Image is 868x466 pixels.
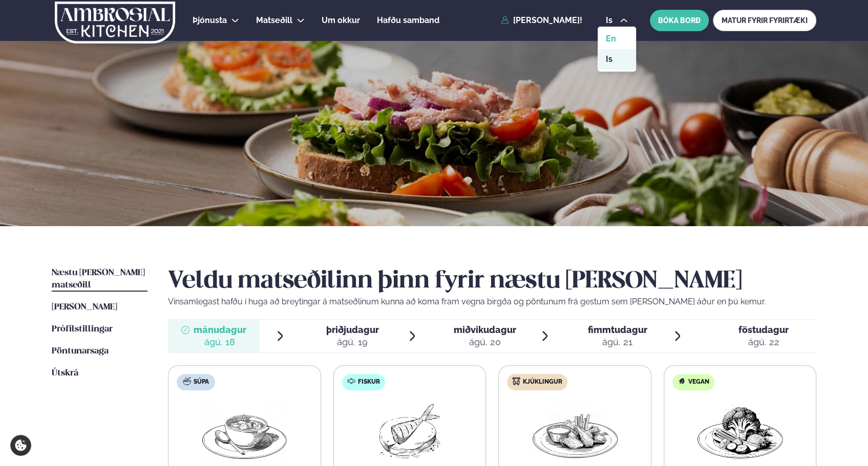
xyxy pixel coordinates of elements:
[501,16,582,25] a: [PERSON_NAME]!
[54,2,176,43] img: logo
[598,16,636,25] button: is
[193,15,227,25] span: Þjónusta
[454,324,516,335] span: miðvikudagur
[695,398,785,464] img: Vegan.png
[52,367,78,380] a: Útskrá
[168,296,816,308] p: Vinsamlegast hafðu í huga að breytingar á matseðlinum kunna að koma fram vegna birgða og pöntunum...
[598,49,636,70] a: is
[10,435,31,456] a: Cookie settings
[688,378,709,386] span: Vegan
[454,336,516,348] div: ágú. 20
[738,336,789,348] div: ágú. 22
[52,325,113,334] span: Prófílstillingar
[52,303,117,312] span: [PERSON_NAME]
[713,10,816,31] a: MATUR FYRIR FYRIRTÆKI
[168,267,816,296] h2: Veldu matseðilinn þinn fyrir næstu [PERSON_NAME]
[650,10,709,31] button: BÓKA BORÐ
[678,377,686,385] img: Vegan.svg
[52,347,109,356] span: Pöntunarsaga
[256,15,292,25] span: Matseðill
[194,324,246,335] span: mánudagur
[194,336,246,348] div: ágú. 18
[199,398,289,464] img: Soup.png
[598,29,636,49] a: en
[358,378,380,386] span: Fiskur
[588,324,647,335] span: fimmtudagur
[377,15,439,25] span: Hafðu samband
[322,14,360,27] a: Um okkur
[377,14,439,27] a: Hafðu samband
[738,324,789,335] span: föstudagur
[377,398,442,464] img: fish.png
[326,324,378,335] span: þriðjudagur
[52,267,147,292] a: Næstu [PERSON_NAME] matseðill
[606,16,616,25] span: is
[326,336,378,348] div: ágú. 19
[52,323,113,336] a: Prófílstillingar
[322,15,360,25] span: Um okkur
[256,14,292,27] a: Matseðill
[52,345,109,358] a: Pöntunarsaga
[530,398,620,464] img: Chicken-wings-legs.png
[347,377,355,385] img: fish.svg
[52,269,145,290] span: Næstu [PERSON_NAME] matseðill
[193,14,227,27] a: Þjónusta
[512,377,520,385] img: chicken.svg
[523,378,562,386] span: Kjúklingur
[194,378,209,386] span: Súpa
[183,377,191,385] img: soup.svg
[52,369,78,378] span: Útskrá
[52,301,117,314] a: [PERSON_NAME]
[588,336,647,348] div: ágú. 21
